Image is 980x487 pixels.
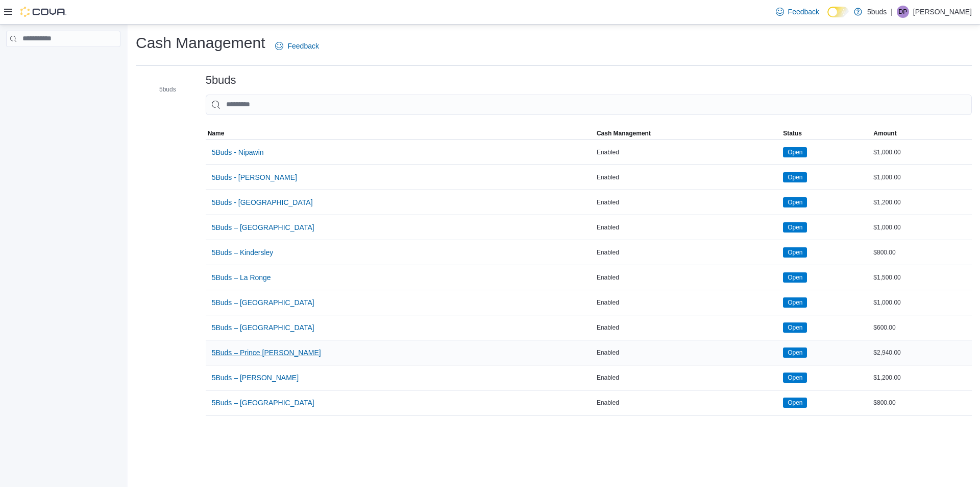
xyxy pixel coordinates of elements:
button: 5Buds – [GEOGRAPHIC_DATA] [208,392,318,413]
span: Open [783,197,807,207]
span: Open [783,398,807,408]
div: Enabled [595,372,781,384]
span: Open [788,248,802,257]
span: Name [208,129,225,137]
button: 5Buds – Kindersley [208,242,278,263]
div: $1,000.00 [871,146,972,158]
a: Feedback [772,2,823,22]
span: Open [783,247,807,258]
div: Enabled [595,296,781,309]
span: 5buds [159,85,176,94]
input: Dark Mode [827,7,849,17]
span: Open [783,322,807,333]
button: 5Buds – La Ronge [208,267,275,288]
span: Open [788,323,802,332]
div: Enabled [595,321,781,334]
div: Enabled [595,397,781,409]
span: 5Buds – [GEOGRAPHIC_DATA] [212,322,314,333]
span: Open [788,298,802,307]
span: Open [783,347,807,358]
span: Open [788,398,802,407]
h1: Cash Management [136,33,265,53]
span: Open [788,373,802,382]
span: Open [783,147,807,157]
div: Enabled [595,221,781,234]
span: Cash Management [597,129,651,137]
span: Open [788,198,802,207]
button: 5Buds - Nipawin [208,142,268,163]
span: 5Buds - [PERSON_NAME] [212,172,297,182]
span: Open [788,148,802,157]
span: 5Buds – [GEOGRAPHIC_DATA] [212,297,314,308]
div: $2,940.00 [871,346,972,359]
button: 5buds [145,83,180,96]
button: 5Buds – [PERSON_NAME] [208,367,303,388]
span: DP [899,6,908,18]
span: Open [788,348,802,357]
div: $1,200.00 [871,372,972,384]
input: This is a search bar. As you type, the results lower in the page will automatically filter. [206,95,972,115]
span: Open [783,222,807,233]
span: Open [788,173,802,182]
span: Open [788,273,802,282]
span: Open [783,172,807,182]
button: 5Buds – [GEOGRAPHIC_DATA] [208,317,318,338]
div: $1,000.00 [871,221,972,234]
button: Status [781,127,871,140]
img: Cova [20,7,66,17]
span: Amount [873,129,896,137]
span: 5Buds – Prince [PERSON_NAME] [212,347,321,358]
span: 5Buds – [GEOGRAPHIC_DATA] [212,222,314,233]
button: 5Buds – [GEOGRAPHIC_DATA] [208,217,318,238]
div: Enabled [595,171,781,183]
span: Open [783,373,807,383]
h3: 5buds [206,74,236,86]
span: 5Buds – La Ronge [212,272,271,283]
div: $1,000.00 [871,171,972,183]
div: $1,500.00 [871,271,972,284]
div: Enabled [595,346,781,359]
div: Enabled [595,271,781,284]
span: 5Buds - [GEOGRAPHIC_DATA] [212,197,313,207]
div: $800.00 [871,246,972,259]
button: 5Buds – Prince [PERSON_NAME] [208,342,325,363]
p: [PERSON_NAME] [913,6,972,18]
button: 5Buds – [GEOGRAPHIC_DATA] [208,292,318,313]
span: 5Buds – [GEOGRAPHIC_DATA] [212,398,314,408]
span: Open [788,223,802,232]
div: $1,000.00 [871,296,972,309]
p: | [891,6,893,18]
div: Enabled [595,196,781,208]
span: 5Buds – Kindersley [212,247,274,258]
button: 5Buds - [GEOGRAPHIC_DATA] [208,192,317,213]
div: $1,200.00 [871,196,972,208]
button: Amount [871,127,972,140]
span: 5Buds – [PERSON_NAME] [212,373,299,383]
span: Feedback [788,7,819,17]
div: Enabled [595,246,781,259]
nav: Complex example [6,49,120,74]
div: $800.00 [871,397,972,409]
button: Name [206,127,595,140]
button: 5Buds - [PERSON_NAME] [208,167,301,188]
span: Open [783,297,807,308]
div: Dustin Pilon [897,6,909,18]
div: Enabled [595,146,781,158]
span: Feedback [287,41,318,51]
span: 5Buds - Nipawin [212,147,264,157]
span: Status [783,129,802,137]
a: Feedback [271,36,323,56]
div: $600.00 [871,321,972,334]
button: Cash Management [595,127,781,140]
p: 5buds [867,6,887,18]
span: Open [783,272,807,283]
